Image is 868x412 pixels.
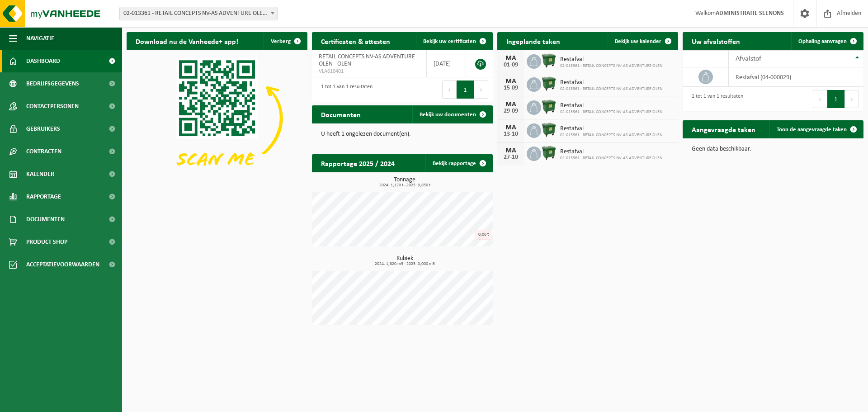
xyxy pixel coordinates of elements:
div: MA [502,147,520,154]
div: 0,06 t [476,230,491,240]
button: Next [845,90,859,108]
h2: Rapportage 2025 / 2024 [312,154,404,172]
span: 02-013361 - RETAIL CONCEPTS NV-AS ADVENTURE OLEN [560,156,662,161]
span: Ophaling aanvragen [798,38,847,44]
img: WB-1100-HPE-GN-04 [541,145,557,161]
img: WB-1100-HPE-GN-04 [541,76,557,91]
td: restafval (04-000029) [729,67,863,87]
h2: Uw afvalstoffen [683,32,749,50]
td: [DATE] [427,50,466,77]
span: Afvalstof [736,55,761,62]
span: 2024: 1,120 t - 2025: 0,850 t [316,183,493,188]
a: Toon de aangevraagde taken [769,120,863,138]
span: Restafval [560,125,662,133]
strong: ADMINISTRATIE SEENONS [716,10,784,17]
span: Restafval [560,148,662,156]
button: Next [474,81,488,99]
p: Geen data beschikbaar. [692,146,854,152]
div: MA [502,78,520,85]
a: Ophaling aanvragen [791,32,863,50]
h3: Tonnage [316,177,493,188]
h2: Ingeplande taken [497,32,569,50]
div: 13-10 [502,131,520,137]
button: Verberg [264,32,307,50]
span: Kalender [26,163,54,185]
p: U heeft 1 ongelezen document(en). [321,131,484,137]
div: MA [502,101,520,108]
div: 1 tot 1 van 1 resultaten [687,89,743,109]
img: WB-1100-HPE-GN-04 [541,53,557,68]
div: 27-10 [502,154,520,161]
a: Bekijk uw kalender [608,32,677,50]
img: WB-1100-HPE-GN-04 [541,122,557,137]
button: Previous [442,81,457,99]
span: 02-013361 - RETAIL CONCEPTS NV-AS ADVENTURE OLEN [560,86,662,92]
div: 01-09 [502,62,520,68]
span: Toon de aangevraagde taken [777,127,847,133]
span: Navigatie [26,27,54,50]
h2: Certificaten & attesten [312,32,399,50]
span: 02-013361 - RETAIL CONCEPTS NV-AS ADVENTURE OLEN [560,133,662,138]
button: 1 [827,90,845,108]
span: Bekijk uw kalender [615,38,661,44]
span: Bedrijfsgegevens [26,72,79,95]
button: Previous [813,90,827,108]
span: 02-013361 - RETAIL CONCEPTS NV-AS ADVENTURE OLEN [560,63,662,69]
span: Contactpersonen [26,95,79,118]
h2: Download nu de Vanheede+ app! [127,32,247,50]
div: MA [502,55,520,62]
a: Bekijk uw documenten [412,105,492,123]
img: Download de VHEPlus App [127,50,307,186]
h2: Documenten [312,105,370,123]
img: WB-1100-HPE-GN-04 [541,99,557,114]
span: 02-013361 - RETAIL CONCEPTS NV-AS ADVENTURE OLEN [560,109,662,115]
span: Verberg [271,38,291,44]
h2: Aangevraagde taken [683,120,764,138]
div: 1 tot 1 van 1 resultaten [316,80,373,99]
span: Bekijk uw documenten [420,112,476,118]
span: Product Shop [26,231,67,253]
span: Documenten [26,208,65,231]
div: 29-09 [502,108,520,114]
span: Gebruikers [26,118,60,140]
div: 15-09 [502,85,520,91]
a: Bekijk rapportage [425,154,492,172]
span: Acceptatievoorwaarden [26,253,99,276]
button: 1 [457,81,474,99]
span: 2024: 1,820 m3 - 2025: 0,000 m3 [316,262,493,266]
div: MA [502,124,520,131]
span: RETAIL CONCEPTS NV-AS ADVENTURE OLEN - OLEN [319,53,415,67]
span: Restafval [560,102,662,109]
span: Dashboard [26,50,60,72]
a: Bekijk uw certificaten [416,32,492,50]
span: Restafval [560,79,662,86]
span: Bekijk uw certificaten [423,38,476,44]
span: Rapportage [26,185,61,208]
span: 02-013361 - RETAIL CONCEPTS NV-AS ADVENTURE OLEN - OLEN [119,7,278,20]
h3: Kubiek [316,256,493,266]
span: VLA610401 [319,68,420,75]
span: Restafval [560,56,662,63]
span: 02-013361 - RETAIL CONCEPTS NV-AS ADVENTURE OLEN - OLEN [120,7,277,20]
span: Contracten [26,140,61,163]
